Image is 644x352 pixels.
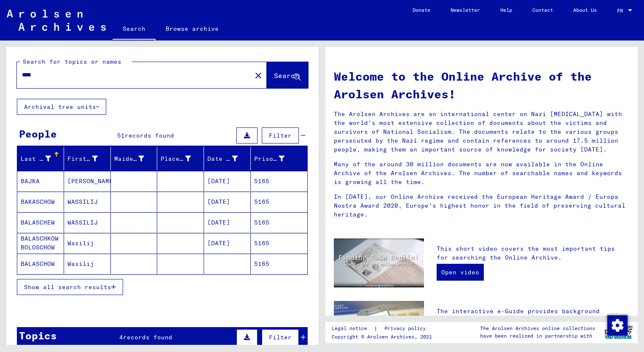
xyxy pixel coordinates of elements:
mat-cell: [PERSON_NAME] [64,171,111,191]
mat-cell: WASSILIJ [64,212,111,233]
div: Prisoner # [254,152,297,165]
a: Search [113,19,156,41]
h1: Welcome to the Online Archive of the Arolsen Archives! [334,68,629,103]
div: People [19,126,57,141]
button: Archival tree units [17,99,106,115]
span: records found [123,333,172,341]
span: Filter [269,132,292,139]
mat-header-cell: Date of Birth [204,147,251,171]
span: EN [617,8,626,14]
mat-header-cell: Last Name [17,147,64,171]
img: Change consent [607,315,628,336]
button: Filter [262,127,299,144]
div: Maiden Name [114,154,145,163]
mat-header-cell: Place of Birth [157,147,204,171]
div: Last Name [21,154,51,163]
div: Change consent [607,315,627,335]
div: Maiden Name [114,152,157,165]
p: The interactive e-Guide provides background knowledge to help you understand the documents. It in... [437,307,629,351]
mat-label: Search for topics or names [23,58,121,65]
mat-cell: [DATE] [204,212,251,233]
p: In [DATE], our Online Archive received the European Heritage Award / Europa Nostra Award 2020, Eu... [334,192,629,219]
p: have been realized in partnership with [480,332,595,340]
a: Privacy policy [378,324,436,333]
button: Show all search results [17,279,123,295]
mat-cell: Wasilij [64,233,111,253]
mat-header-cell: Maiden Name [111,147,158,171]
div: Prisoner # [254,154,284,163]
div: Date of Birth [207,154,238,163]
mat-cell: BALASCHKOW BOLOSCHOW [17,233,64,253]
mat-header-cell: Prisoner # [251,147,307,171]
mat-cell: BALASCHOW [17,254,64,274]
div: Place of Birth [161,152,204,165]
p: The Arolsen Archives online collections [480,325,595,332]
div: First Name [67,154,98,163]
div: Topics [19,328,57,343]
div: Place of Birth [161,154,191,163]
button: Search [267,62,308,88]
span: 4 [119,333,123,341]
mat-icon: close [253,70,263,81]
span: Search [274,71,299,80]
p: The Arolsen Archives are an international center on Nazi [MEDICAL_DATA] with the world’s most ext... [334,110,629,154]
mat-cell: [DATE] [204,233,251,253]
img: video.jpg [334,238,424,287]
span: records found [125,132,174,139]
mat-cell: [DATE] [204,171,251,191]
a: Open video [437,264,484,281]
mat-cell: BAKASCHOW [17,192,64,212]
button: Filter [262,329,299,345]
div: | [332,324,436,333]
div: Last Name [21,152,64,165]
mat-cell: WASSILIJ [64,192,111,212]
mat-cell: 5165 [251,254,307,274]
mat-cell: 5165 [251,233,307,253]
mat-cell: BALASCHEW [17,212,64,233]
mat-cell: 5165 [251,171,307,191]
mat-header-cell: First Name [64,147,111,171]
button: Clear [250,67,267,84]
span: 51 [117,132,125,139]
a: Browse archive [156,19,229,39]
a: Legal notice [332,324,374,333]
div: First Name [67,152,110,165]
img: yv_logo.png [603,322,634,343]
mat-cell: 5165 [251,212,307,233]
img: Arolsen_neg.svg [7,10,106,31]
p: This short video covers the most important tips for searching the Online Archive. [437,244,629,262]
p: Many of the around 30 million documents are now available in the Online Archive of the Arolsen Ar... [334,160,629,187]
mat-cell: BAJKA [17,171,64,191]
mat-cell: Wasilij [64,254,111,274]
div: Date of Birth [207,152,250,165]
span: Show all search results [24,283,111,291]
p: Copyright © Arolsen Archives, 2021 [332,333,436,341]
mat-cell: 5165 [251,192,307,212]
mat-cell: [DATE] [204,192,251,212]
span: Filter [269,333,292,341]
